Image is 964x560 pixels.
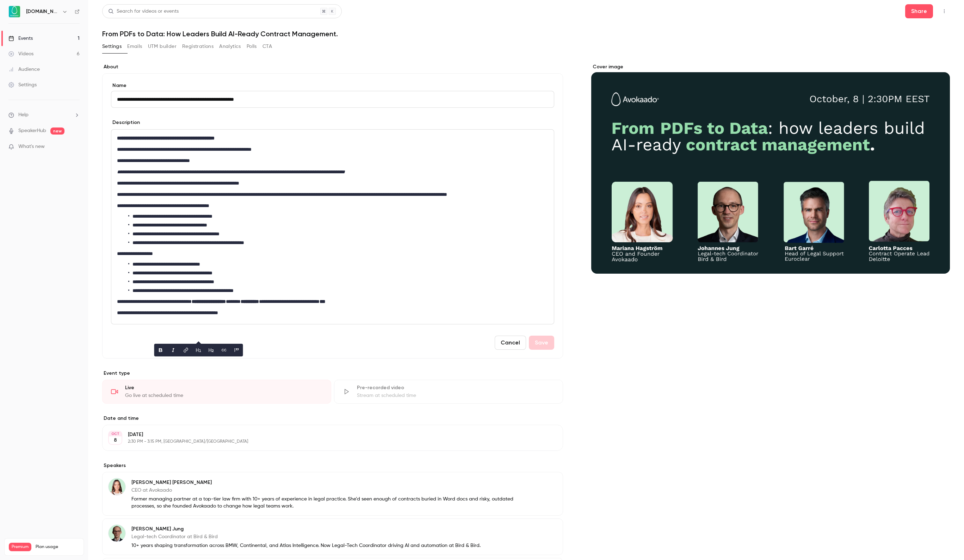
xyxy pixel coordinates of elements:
[168,344,179,356] button: italic
[102,63,563,70] label: About
[591,63,950,274] section: Cover image
[262,41,272,52] button: CTA
[128,431,526,438] p: [DATE]
[8,81,37,88] div: Settings
[8,35,33,42] div: Events
[18,111,29,119] span: Help
[591,63,950,70] label: Cover image
[219,41,241,52] button: Analytics
[18,127,46,135] a: SpeakerHub
[128,439,526,444] p: 2:30 PM - 3:15 PM, [GEOGRAPHIC_DATA]/[GEOGRAPHIC_DATA]
[111,129,554,324] section: description
[8,66,40,73] div: Audience
[357,392,554,399] div: Stream at scheduled time
[109,525,125,542] img: Johannes Jung
[108,8,179,15] div: Search for videos or events
[357,384,554,391] div: Pre-recorded video
[102,380,331,404] div: LiveGo live at scheduled time
[111,119,140,126] label: Description
[905,4,933,18] button: Share
[36,544,79,550] span: Plan usage
[131,542,481,549] p: 10+ years shaping transformation across BMW, Continental, and Atlas Intelligence. Now Legal-Tech ...
[8,50,33,57] div: Videos
[180,344,192,356] button: link
[111,82,554,89] label: Name
[155,344,166,356] button: bold
[182,41,214,52] button: Registrations
[125,392,322,399] div: Go live at scheduled time
[111,130,554,324] div: editor
[102,30,950,38] h1: From PDFs to Data: How Leaders Build AI-Ready Contract Management.
[131,533,481,540] p: Legal-tech Coordinator at Bird & Bird
[9,6,20,17] img: Avokaado.io
[109,478,125,495] img: Mariana Hagström
[109,431,122,436] div: OCT
[114,437,117,444] p: 8
[125,384,322,391] div: Live
[102,518,563,555] div: Johannes Jung[PERSON_NAME] JungLegal-tech Coordinator at Bird & Bird10+ years shaping transformat...
[231,344,242,356] button: blockquote
[102,462,563,469] label: Speakers
[18,143,45,150] span: What's new
[148,41,177,52] button: UTM builder
[8,111,80,119] li: help-dropdown-opener
[9,543,31,551] span: Premium
[334,380,563,404] div: Pre-recorded videoStream at scheduled time
[131,525,481,533] p: [PERSON_NAME] Jung
[102,415,563,422] label: Date and time
[495,336,526,350] button: Cancel
[50,127,64,135] span: new
[102,370,563,377] p: Event type
[127,41,142,52] button: Emails
[247,41,257,52] button: Polls
[102,41,122,52] button: Settings
[131,479,517,486] p: [PERSON_NAME] [PERSON_NAME]
[131,496,517,510] p: Former managing partner at a top-tier law firm with 10+ years of experience in legal practice. Sh...
[131,487,517,494] p: CEO at Avokaado
[102,472,563,516] div: Mariana Hagström[PERSON_NAME] [PERSON_NAME]CEO at AvokaadoFormer managing partner at a top-tier l...
[26,8,59,15] h6: [DOMAIN_NAME]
